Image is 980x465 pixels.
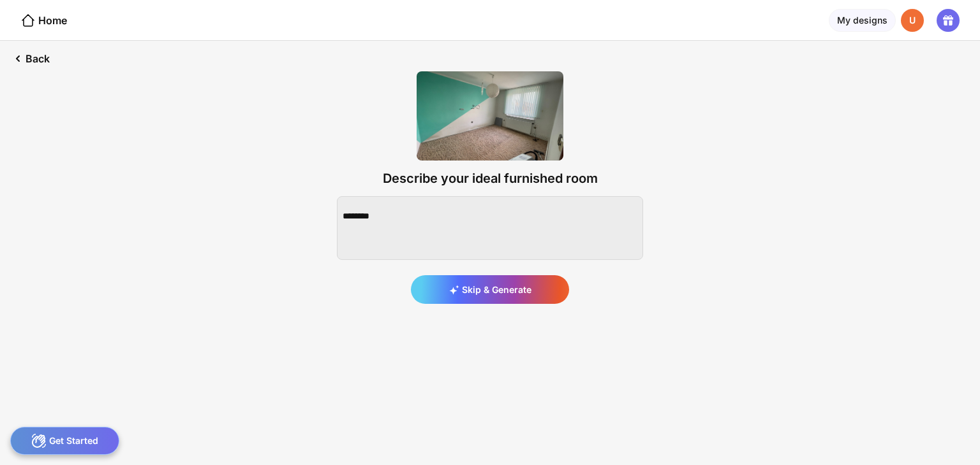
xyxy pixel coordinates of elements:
div: Skip & Generate [411,275,569,304]
img: 9k= [417,71,563,161]
div: Get Started [10,427,119,455]
div: Describe your ideal furnished room [383,171,598,186]
div: My designs [829,9,896,32]
div: U [901,9,924,32]
div: Home [20,13,67,28]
